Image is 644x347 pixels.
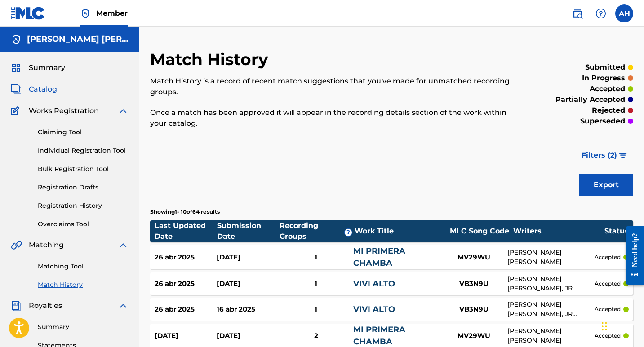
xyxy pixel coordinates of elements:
div: Writers [513,226,604,237]
img: Summary [11,62,22,73]
div: 26 abr 2025 [155,304,217,315]
img: MLC Logo [11,7,45,20]
p: in progress [582,73,625,83]
span: Royalties [29,300,62,311]
a: VIVI ALTO [353,304,395,314]
span: Member [96,8,128,18]
img: search [572,8,583,19]
div: Arrastrar [602,313,607,340]
iframe: Chat Widget [599,304,644,347]
div: MV29WU [440,331,507,341]
div: Work Title [355,226,446,237]
a: Match History [38,280,129,290]
img: filter [619,153,627,158]
div: VB3N9U [440,279,507,289]
img: Matching [11,240,22,250]
p: accepted [590,83,625,94]
div: 1 [279,279,353,289]
a: Individual Registration Tool [38,146,129,155]
img: expand [118,240,129,250]
img: Catalog [11,84,22,95]
div: Status [604,226,629,237]
a: Summary [38,322,129,332]
a: Bulk Registration Tool [38,164,129,174]
div: Recording Groups [280,220,355,242]
a: Claiming Tool [38,127,129,137]
p: rejected [592,105,625,116]
img: Works Registration [11,105,22,116]
div: [PERSON_NAME] [PERSON_NAME], JR TUNDRA [507,274,595,293]
div: [DATE] [217,331,279,341]
p: superseded [580,116,625,127]
span: Summary [29,62,65,73]
img: expand [118,300,129,311]
p: Showing 1 - 10 of 64 results [150,208,220,216]
a: Overclaims Tool [38,220,129,229]
img: expand [118,105,129,116]
a: MI PRIMERA CHAMBA [353,246,405,268]
div: 26 abr 2025 [155,279,217,289]
div: 1 [279,304,353,315]
img: help [595,8,606,19]
div: 16 abr 2025 [217,304,279,315]
div: VB3N9U [440,304,507,315]
img: Royalties [11,300,22,311]
a: Registration Drafts [38,183,129,192]
a: Registration History [38,201,129,211]
a: SummarySummary [11,62,65,73]
div: 2 [279,331,353,341]
h2: Match History [150,49,273,70]
div: MLC Song Code [446,226,513,237]
a: MI PRIMERA CHAMBA [353,325,405,347]
div: User Menu [615,4,633,22]
span: Filters ( 2 ) [582,150,617,161]
div: [DATE] [155,331,217,341]
button: Filters (2) [576,144,633,167]
p: accepted [595,253,621,261]
img: Accounts [11,34,22,45]
p: accepted [595,305,621,313]
div: Submission Date [217,220,280,242]
iframe: Resource Center [619,220,644,292]
div: 1 [279,252,353,263]
div: [PERSON_NAME] [PERSON_NAME] [507,248,595,267]
h5: Alan Margarito Hernandez Antonio [27,34,129,44]
div: Last Updated Date [155,220,217,242]
p: Once a match has been approved it will appear in the recording details section of the work within... [150,107,522,129]
a: Public Search [568,4,586,22]
img: Top Rightsholder [80,8,91,19]
div: [DATE] [217,279,279,289]
span: Matching [29,240,64,250]
p: accepted [595,332,621,340]
div: Help [592,4,610,22]
div: 26 abr 2025 [155,252,217,263]
div: [PERSON_NAME] [PERSON_NAME] [507,326,595,345]
span: Catalog [29,84,57,95]
p: partially accepted [555,94,625,105]
a: CatalogCatalog [11,84,57,95]
span: ? [345,229,352,236]
div: [PERSON_NAME] [PERSON_NAME], JR TUNDRA [507,300,595,319]
button: Export [579,174,633,196]
div: Widget de chat [599,304,644,347]
a: VIVI ALTO [353,279,395,289]
span: Works Registration [29,105,99,116]
div: MV29WU [440,252,507,263]
div: [DATE] [217,252,279,263]
p: submitted [585,62,625,73]
p: accepted [595,280,621,288]
p: Match History is a record of recent match suggestions that you've made for unmatched recording gr... [150,76,522,97]
a: Matching Tool [38,262,129,271]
